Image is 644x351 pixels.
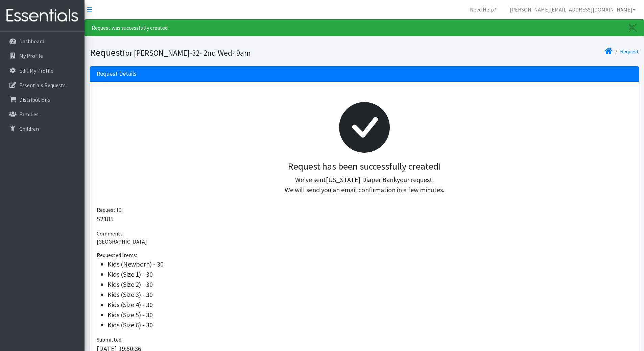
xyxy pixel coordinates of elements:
[97,252,137,258] span: Requested Items:
[3,64,82,77] a: Edit My Profile
[3,107,82,121] a: Families
[102,175,627,195] p: We've sent your request. We will send you an email confirmation in a few minutes.
[19,38,44,45] p: Dashboard
[326,175,397,184] span: [US_STATE] Diaper Bank
[3,122,82,135] a: Children
[19,96,50,103] p: Distributions
[97,214,632,224] p: 52185
[85,19,644,36] div: Request was successfully created.
[504,3,641,16] a: [PERSON_NAME][EMAIL_ADDRESS][DOMAIN_NAME]
[19,111,39,118] p: Families
[3,34,82,48] a: Dashboard
[19,82,66,89] p: Essentials Requests
[19,125,39,132] p: Children
[97,70,137,77] h3: Request Details
[3,49,82,62] a: My Profile
[90,47,362,58] h1: Request
[97,237,632,246] p: [GEOGRAPHIC_DATA]
[123,48,251,58] small: for [PERSON_NAME]-32- 2nd Wed- 9am
[108,320,632,330] li: Kids (Size 6) - 30
[102,161,627,172] h3: Request has been successfully created!
[19,67,53,74] p: Edit My Profile
[108,310,632,320] li: Kids (Size 5) - 30
[3,78,82,92] a: Essentials Requests
[620,48,639,55] a: Request
[108,259,632,269] li: Kids (Newborn) - 30
[3,4,82,27] img: HumanEssentials
[108,279,632,290] li: Kids (Size 2) - 30
[108,269,632,279] li: Kids (Size 1) - 30
[3,93,82,106] a: Distributions
[97,206,123,213] span: Request ID:
[97,336,122,343] span: Submitted:
[464,3,502,16] a: Need Help?
[622,20,644,36] a: Close
[97,230,124,237] span: Comments:
[108,290,632,300] li: Kids (Size 3) - 30
[19,52,43,59] p: My Profile
[108,300,632,310] li: Kids (Size 4) - 30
